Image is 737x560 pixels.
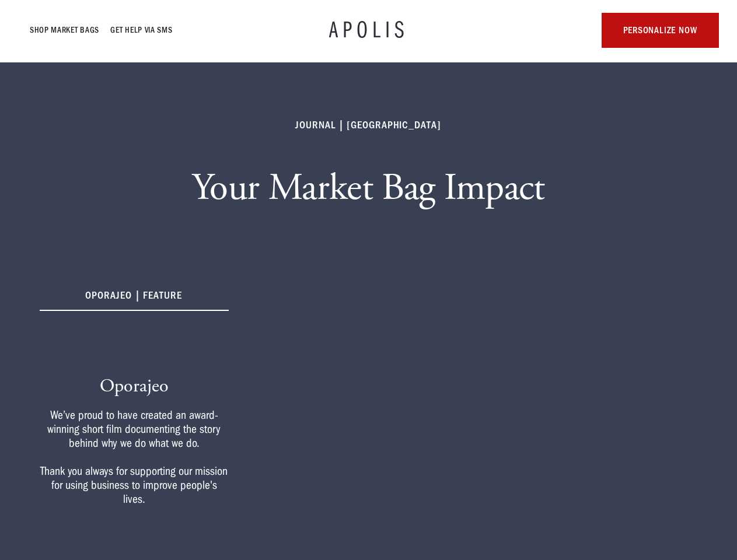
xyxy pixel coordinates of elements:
h6: Journal | [GEOGRAPHIC_DATA] [296,118,441,132]
a: Shop Market bags [30,23,100,37]
h1: Your Market Bag Impact [192,165,545,212]
a: GET HELP VIA SMS [111,23,173,37]
div: We’ve proud to have created an award-winning short film documenting the story behind why we do wh... [40,408,229,506]
iframe: OPORAJEO - Survivors of the Largest Humanitarian Garment Crisis [257,268,719,527]
a: personalize now [602,13,718,48]
h3: Oporajeo [40,374,229,398]
a: APOLIS [329,19,408,42]
h6: oporajeo | FEATURE [40,289,229,311]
